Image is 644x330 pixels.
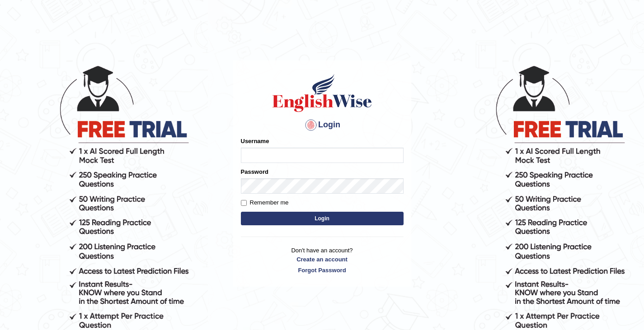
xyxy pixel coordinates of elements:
[241,198,289,207] label: Remember me
[241,200,247,206] input: Remember me
[241,255,404,264] a: Create an account
[271,73,374,113] img: Logo of English Wise sign in for intelligent practice with AI
[241,137,269,145] label: Username
[241,118,404,132] h4: Login
[241,246,404,274] p: Don't have an account?
[241,212,404,225] button: Login
[241,266,404,274] a: Forgot Password
[241,167,268,176] label: Password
